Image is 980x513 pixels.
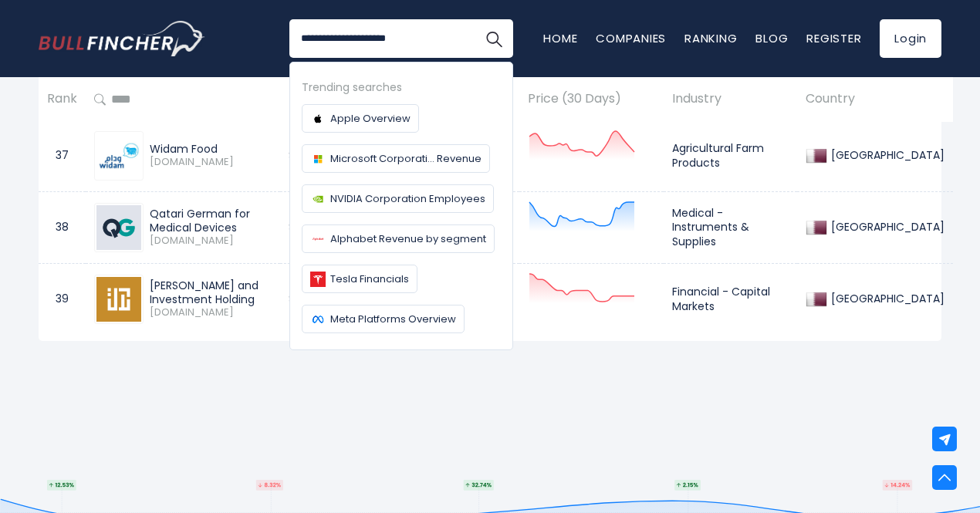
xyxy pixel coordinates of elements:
button: Search [475,19,513,58]
img: Company logo [310,191,326,207]
span: Tesla Financials [330,271,409,287]
img: QGMD.QA.png [96,205,141,250]
td: $54.16 M [280,263,389,335]
div: [GEOGRAPHIC_DATA] [827,148,945,162]
a: Companies [596,30,666,46]
div: Qatari German for Medical Devices [150,207,272,235]
span: Alphabet Revenue by segment [330,231,486,247]
td: $109.29 M [280,120,389,191]
span: [DOMAIN_NAME] [150,306,272,319]
img: Company logo [310,312,326,327]
span: Apple Overview [330,110,411,127]
td: Financial - Capital Markets [664,263,797,335]
th: Rank [39,77,86,123]
a: NVIDIA Corporation Employees [302,184,494,213]
span: NVIDIA Corporation Employees [330,191,485,207]
span: [DOMAIN_NAME] [150,156,272,169]
div: [PERSON_NAME] and Investment Holding [150,278,272,306]
a: Alphabet Revenue by segment [302,224,495,253]
div: Trending searches [302,79,501,96]
td: 37 [39,120,86,191]
div: [GEOGRAPHIC_DATA] [827,220,945,234]
td: Agricultural Farm Products [664,120,797,191]
img: Company logo [310,272,326,287]
td: 39 [39,263,86,335]
th: Industry [664,77,797,123]
a: Register [806,30,861,46]
img: Company logo [310,151,326,167]
td: $55.92 M [280,191,389,263]
a: Microsoft Corporati... Revenue [302,144,490,173]
a: Blog [755,30,788,46]
a: Ranking [684,30,737,46]
td: Medical - Instruments & Supplies [664,191,797,263]
a: Meta Platforms Overview [302,305,465,333]
img: WDAM.QA.png [96,133,141,178]
span: Microsoft Corporati... Revenue [330,150,482,167]
th: Country [797,77,953,123]
div: Widam Food [150,142,272,156]
th: Price (30 Days) [519,77,664,123]
a: Go to homepage [39,21,204,56]
img: Company logo [310,231,326,247]
td: 38 [39,191,86,263]
img: Bullfincher logo [39,21,205,56]
a: Apple Overview [302,104,419,133]
a: Tesla Financials [302,265,417,293]
div: [GEOGRAPHIC_DATA] [827,292,945,305]
span: Meta Platforms Overview [330,311,456,327]
img: Company logo [310,111,326,127]
span: Market Cap [289,88,369,112]
img: DBIS.QA.png [96,277,141,322]
a: Login [880,19,941,58]
a: Home [543,30,577,46]
span: [DOMAIN_NAME] [150,235,272,248]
